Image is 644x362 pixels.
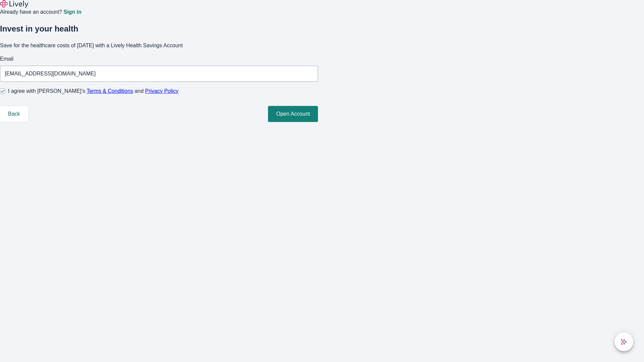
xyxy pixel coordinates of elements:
button: Open Account [268,106,318,122]
a: Privacy Policy [145,88,179,94]
a: Sign in [63,9,81,15]
span: I agree with [PERSON_NAME]’s and [8,87,178,95]
button: chat [614,333,633,351]
a: Terms & Conditions [87,88,133,94]
svg: Lively AI Assistant [621,339,627,345]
